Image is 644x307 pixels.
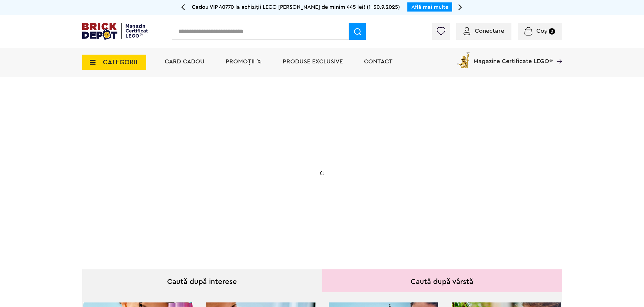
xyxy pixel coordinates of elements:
[125,165,247,191] h2: La două seturi LEGO de adulți achiziționate din selecție! În perioada 12 - [DATE]!
[82,269,322,292] div: Caută după interese
[549,28,555,35] small: 0
[474,50,553,64] span: Magazine Certificate LEGO®
[103,59,137,66] span: CATEGORII
[192,4,400,10] span: Cadou VIP 40770 la achiziții LEGO [PERSON_NAME] de minim 445 lei! (1-30.9.2025)
[536,28,547,34] span: Coș
[226,59,261,65] a: PROMOȚII %
[364,59,393,65] a: Contact
[553,50,562,56] a: Magazine Certificate LEGO®
[475,28,504,34] span: Conectare
[125,204,247,212] div: Explorează
[165,59,204,65] a: Card Cadou
[411,4,448,10] a: Află mai multe
[322,269,562,292] div: Caută după vârstă
[125,137,247,159] h1: 20% Reducere!
[464,28,504,34] a: Conectare
[283,59,343,65] a: Produse exclusive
